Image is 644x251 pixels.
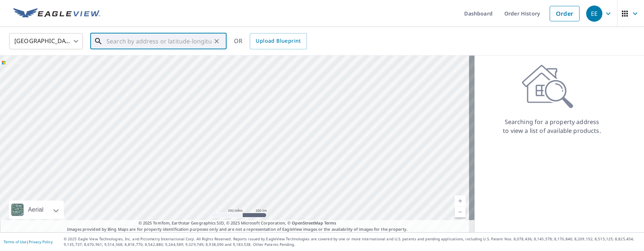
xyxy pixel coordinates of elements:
[250,33,307,49] a: Upload Blueprint
[13,8,100,19] img: EV Logo
[324,220,336,226] a: Terms
[26,201,46,219] div: Aerial
[234,33,307,49] div: OR
[29,239,53,244] a: Privacy Policy
[455,206,466,218] a: Current Level 5, Zoom Out
[256,36,301,46] span: Upload Blueprint
[292,220,323,226] a: OpenStreetMap
[211,36,222,46] button: Clear
[503,117,601,135] p: Searching for a property address to view a list of available products.
[4,240,53,244] p: |
[139,220,336,226] span: © 2025 TomTom, Earthstar Geographics SIO, © 2025 Microsoft Corporation, ©
[9,31,83,52] div: [GEOGRAPHIC_DATA]
[550,6,580,21] a: Order
[9,201,64,219] div: Aerial
[4,239,27,244] a: Terms of Use
[106,31,211,52] input: Search by address or latitude-longitude
[455,195,466,206] a: Current Level 5, Zoom In
[64,236,640,247] p: © 2025 Eagle View Technologies, Inc. and Pictometry International Corp. All Rights Reserved. Repo...
[586,6,602,22] div: EE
